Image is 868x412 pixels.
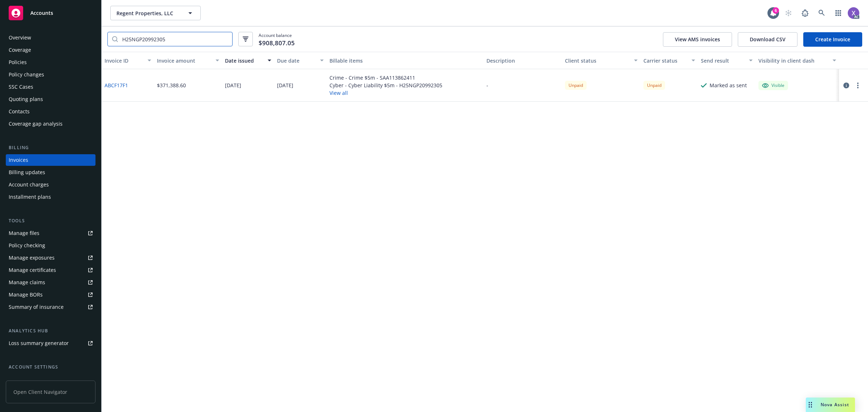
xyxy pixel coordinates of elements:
[756,52,839,69] button: Visibility in client dash
[6,81,95,93] a: SSC Cases
[9,277,45,288] div: Manage claims
[773,7,779,14] div: 6
[6,118,95,130] a: Coverage gap analysis
[6,144,95,151] div: Billing
[781,6,796,20] a: Start snowing
[6,167,95,178] a: Billing updates
[110,6,201,20] button: Regent Properties, LLC
[9,240,45,251] div: Policy checking
[9,32,31,43] div: Overview
[6,374,95,385] a: Service team
[6,363,95,371] div: Account settings
[6,56,95,68] a: Policies
[9,289,43,300] div: Manage BORs
[157,57,211,64] div: Invoice amount
[9,264,56,276] div: Manage certificates
[806,398,855,412] button: Nova Assist
[329,89,442,97] button: View all
[6,44,95,56] a: Coverage
[643,81,665,90] div: Unpaid
[814,6,829,20] a: Search
[6,227,95,239] a: Manage files
[6,381,95,403] span: Open Client Navigator
[157,81,186,89] div: $371,388.60
[222,52,275,69] button: Date issued
[225,57,264,64] div: Date issued
[848,7,859,19] img: photo
[6,240,95,251] a: Policy checking
[565,81,587,90] div: Unpaid
[6,154,95,166] a: Invoices
[116,9,179,17] span: Regent Properties, LLC
[663,32,732,47] button: View AMS invoices
[277,81,293,89] div: [DATE]
[6,191,95,203] a: Installment plans
[6,252,95,264] a: Manage exposures
[565,57,630,64] div: Client status
[6,3,95,23] a: Accounts
[259,38,295,48] span: $908,807.05
[738,32,797,47] button: Download CSV
[701,57,745,64] div: Send result
[9,44,31,56] div: Coverage
[486,57,559,64] div: Description
[9,81,33,93] div: SSC Cases
[6,179,95,190] a: Account charges
[9,93,43,105] div: Quoting plans
[6,106,95,117] a: Contacts
[6,93,95,105] a: Quoting plans
[118,32,232,46] input: Filter by keyword...
[9,154,28,166] div: Invoices
[643,57,687,64] div: Carrier status
[6,327,95,335] div: Analytics hub
[9,69,44,80] div: Policy changes
[154,52,222,69] button: Invoice amount
[6,277,95,288] a: Manage claims
[274,52,327,69] button: Due date
[259,32,295,46] span: Account balance
[277,57,316,64] div: Due date
[484,52,562,69] button: Description
[821,402,849,408] span: Nova Assist
[831,6,846,20] a: Switch app
[9,106,30,117] div: Contacts
[641,52,698,69] button: Carrier status
[806,398,815,412] div: Drag to move
[9,252,55,264] div: Manage exposures
[329,81,442,89] div: Cyber - Cyber Liability $5m - H25NGP20992305
[798,6,812,20] a: Report a Bug
[9,179,49,190] div: Account charges
[6,69,95,80] a: Policy changes
[327,52,484,69] button: Billable items
[225,81,241,89] div: [DATE]
[803,32,862,47] a: Create Invoice
[112,36,118,42] svg: Search
[762,82,784,89] div: Visible
[6,337,95,349] a: Loss summary generator
[710,81,747,89] div: Marked as sent
[105,81,128,89] a: ABCF17F1
[6,217,95,224] div: Tools
[9,167,45,178] div: Billing updates
[9,301,64,313] div: Summary of insurance
[6,289,95,300] a: Manage BORs
[562,52,641,69] button: Client status
[698,52,756,69] button: Send result
[9,118,63,130] div: Coverage gap analysis
[9,191,51,203] div: Installment plans
[6,301,95,313] a: Summary of insurance
[105,57,143,64] div: Invoice ID
[6,32,95,43] a: Overview
[30,10,53,16] span: Accounts
[9,337,69,349] div: Loss summary generator
[486,81,488,89] div: -
[102,52,154,69] button: Invoice ID
[9,227,39,239] div: Manage files
[6,264,95,276] a: Manage certificates
[329,57,481,64] div: Billable items
[758,57,828,64] div: Visibility in client dash
[329,74,442,81] div: Crime - Crime $5m - SAA113862411
[9,374,40,385] div: Service team
[9,56,27,68] div: Policies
